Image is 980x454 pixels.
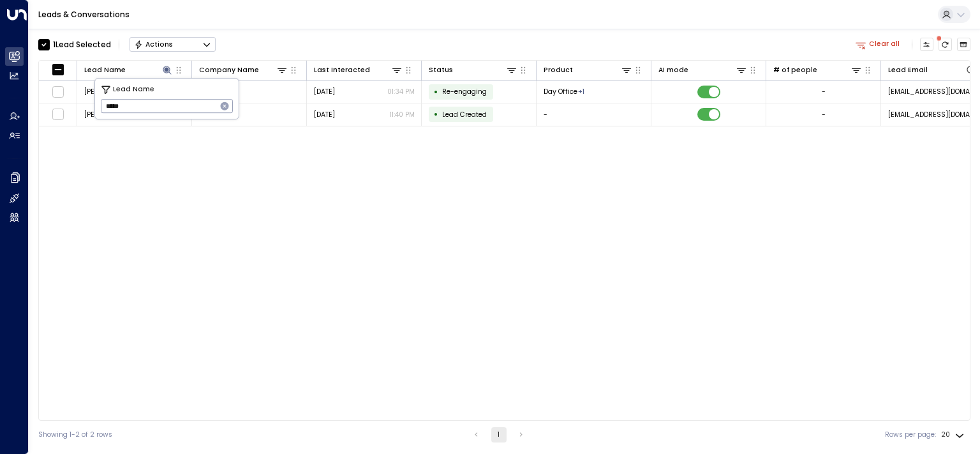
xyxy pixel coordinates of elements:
[52,109,64,121] span: Toggle select row
[920,38,934,52] button: Customize
[314,64,403,76] div: Last Interacted
[442,87,487,96] span: Custom
[658,64,748,76] div: AI mode
[314,87,335,96] span: Yesterday
[429,64,453,76] div: Status
[387,87,415,96] p: 01:34 PM
[852,38,904,51] button: Clear all
[113,84,154,95] span: Lead Name
[773,64,863,76] div: # of people
[130,37,216,52] button: Actions
[84,64,174,76] div: Lead Name
[537,103,651,126] td: -
[199,64,288,76] div: Company Name
[885,430,936,440] label: Rows per page:
[468,427,530,443] nav: pagination navigation
[434,106,438,123] div: •
[941,427,967,443] div: 20
[314,110,335,119] span: Aug 27, 2025
[957,38,971,52] button: Archived Leads
[38,430,112,440] div: Showing 1-2 of 2 rows
[822,110,826,119] div: -
[134,40,173,49] div: Actions
[429,64,518,76] div: Status
[52,86,64,98] span: Toggle select row
[822,87,826,96] div: -
[773,64,817,76] div: # of people
[939,38,953,52] span: There are new threads available. Refresh the grid to view the latest updates.
[53,39,111,50] div: 1 Lead Selected
[658,64,688,76] div: AI mode
[130,37,216,52] div: Button group with a nested menu
[84,64,126,76] div: Lead Name
[544,64,573,76] div: Product
[544,64,633,76] div: Product
[888,64,928,76] div: Lead Email
[84,110,140,119] span: Susie
[442,110,487,119] span: Lead Created
[888,64,977,76] div: Lead Email
[84,87,140,96] span: Susie
[544,87,577,96] span: Day Office
[199,64,259,76] div: Company Name
[434,84,438,100] div: •
[314,64,370,76] div: Last Interacted
[52,63,64,75] span: Toggle select all
[578,87,584,96] div: Private Office
[491,427,507,443] button: page 1
[390,110,415,119] p: 11:40 PM
[38,9,130,20] a: Leads & Conversations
